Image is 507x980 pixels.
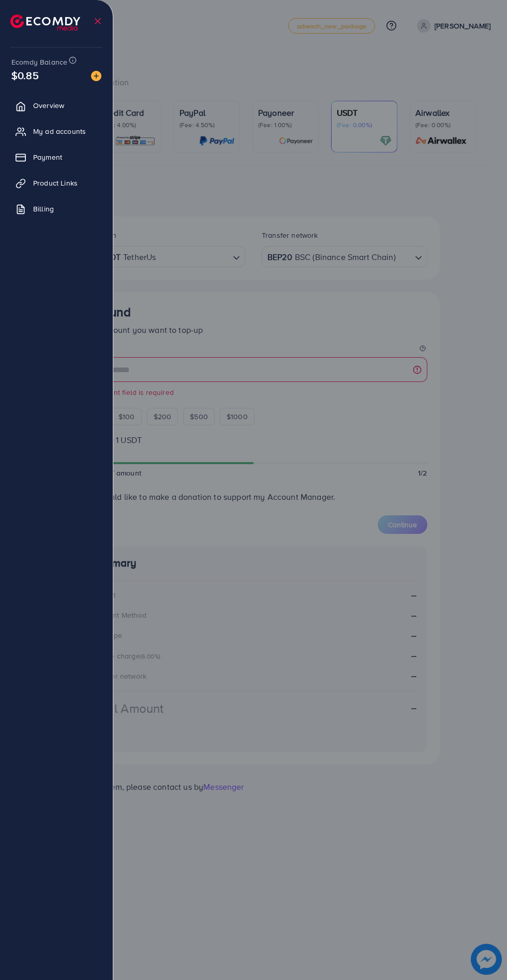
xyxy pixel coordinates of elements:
[33,152,62,162] span: Payment
[33,126,86,136] span: My ad accounts
[8,173,105,193] a: Product Links
[91,71,101,81] img: image
[8,198,105,219] a: Billing
[11,68,39,83] span: $0.85
[33,204,54,214] span: Billing
[8,121,105,142] a: My ad accounts
[8,95,105,116] a: Overview
[8,147,105,167] a: Payment
[33,178,78,188] span: Product Links
[11,57,67,67] span: Ecomdy Balance
[10,14,80,30] img: logo
[33,100,64,111] span: Overview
